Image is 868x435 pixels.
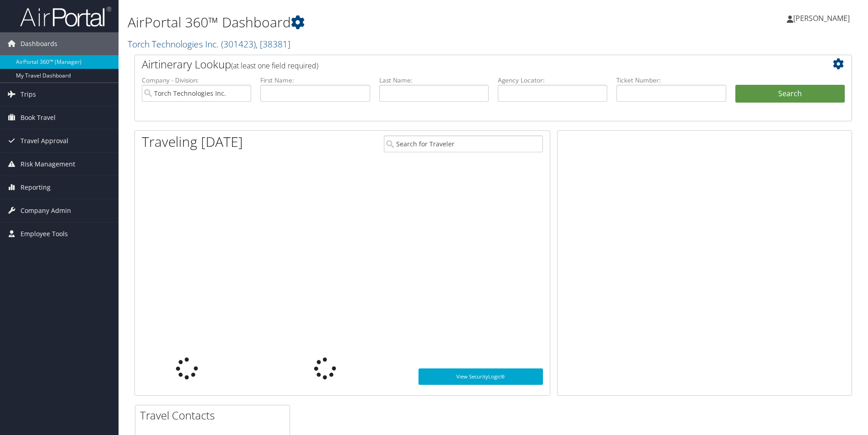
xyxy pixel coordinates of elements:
[21,153,75,176] span: Risk Management
[418,368,543,385] a: View SecurityLogic®
[21,199,71,222] span: Company Admin
[142,132,243,151] h1: Traveling [DATE]
[231,61,318,71] span: (at least one field required)
[21,223,68,245] span: Employee Tools
[793,13,850,23] span: [PERSON_NAME]
[221,38,256,50] span: ( 301423 )
[616,76,726,85] label: Ticket Number:
[735,85,845,103] button: Search
[379,76,489,85] label: Last Name:
[21,176,51,199] span: Reporting
[128,13,615,32] h1: AirPortal 360™ Dashboard
[384,135,543,152] input: Search for Traveler
[21,83,36,106] span: Trips
[140,408,289,423] h2: Travel Contacts
[21,32,57,55] span: Dashboards
[20,6,111,27] img: airportal-logo.png
[260,76,370,85] label: First Name:
[21,106,56,129] span: Book Travel
[128,38,290,50] a: Torch Technologies Inc.
[256,38,290,50] span: , [ 38381 ]
[21,129,68,152] span: Travel Approval
[142,57,785,72] h2: Airtinerary Lookup
[498,76,607,85] label: Agency Locator:
[142,76,251,85] label: Company - Division:
[787,5,859,32] a: [PERSON_NAME]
